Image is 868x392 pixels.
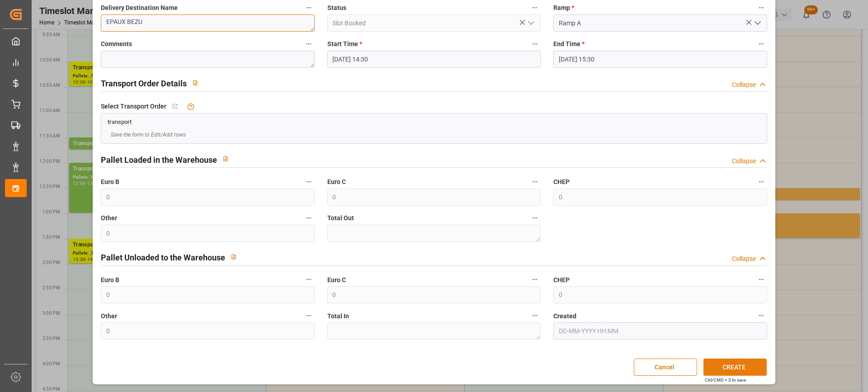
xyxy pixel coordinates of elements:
[755,38,767,50] button: End Time *
[108,118,132,125] a: transport
[755,274,767,285] button: CHEP
[732,80,756,90] div: Collapse
[303,212,315,224] button: Other
[524,16,538,30] button: open menu
[303,2,315,14] button: Delivery Destination Name
[529,310,541,321] button: Total In
[529,2,541,14] button: Status
[529,176,541,188] button: Euro C
[732,254,756,264] div: Collapse
[303,274,315,285] button: Euro B
[101,3,178,13] span: Delivery Destination Name
[101,39,132,49] span: Comments
[529,38,541,50] button: Start Time *
[553,14,767,32] input: Type to search/select
[703,359,767,376] button: CREATE
[553,322,767,340] input: DD-MM-YYYY HH:MM
[529,212,541,224] button: Total Out
[553,39,585,49] span: End Time
[101,154,217,166] h2: Pallet Loaded in the Warehouse
[101,275,119,285] span: Euro B
[755,2,767,14] button: Ramp *
[187,74,204,91] button: View description
[101,77,187,90] h2: Transport Order Details
[101,14,314,32] textarea: EPAUX BEZU
[101,251,225,264] h2: Pallet Unloaded to the Warehouse
[327,213,354,223] span: Total Out
[553,3,574,13] span: Ramp
[327,312,349,321] span: Total In
[327,39,362,49] span: Start Time
[755,310,767,321] button: Created
[553,312,576,321] span: Created
[303,176,315,188] button: Euro B
[553,177,570,187] span: CHEP
[225,248,242,265] button: View description
[217,150,234,167] button: View description
[111,131,186,139] span: Save the form to Edit/Add rows
[750,16,764,30] button: open menu
[755,176,767,188] button: CHEP
[529,274,541,285] button: Euro C
[101,177,119,187] span: Euro B
[553,51,767,68] input: DD-MM-YYYY HH:MM
[108,118,132,125] span: transport
[634,359,697,376] button: Cancel
[101,312,117,321] span: Other
[553,275,570,285] span: CHEP
[327,51,541,68] input: DD-MM-YYYY HH:MM
[732,156,756,166] div: Collapse
[327,3,346,13] span: Status
[303,310,315,321] button: Other
[303,38,315,50] button: Comments
[327,14,541,32] input: Type to search/select
[327,275,346,285] span: Euro C
[705,377,746,383] div: Ctrl/CMD + S to save
[101,213,117,223] span: Other
[101,102,166,111] span: Select Transport Order
[327,177,346,187] span: Euro C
